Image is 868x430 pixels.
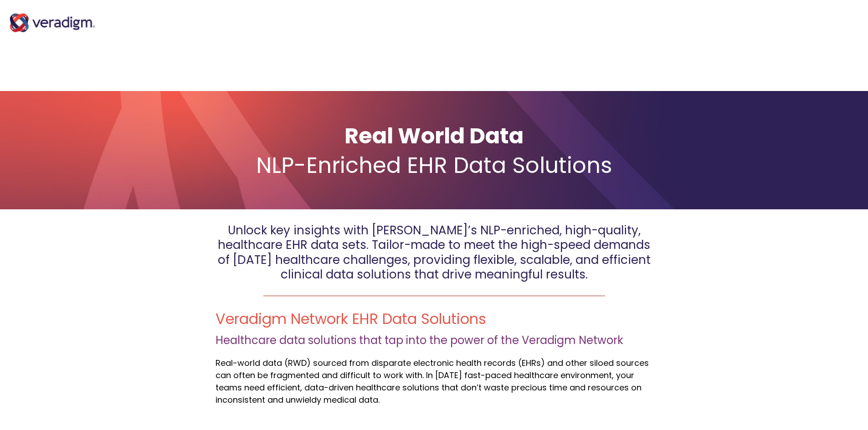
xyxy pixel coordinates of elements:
span: -world data (RWD) sourced from disparate electronic health records (EHRs) and other siloed source... [216,357,649,405]
span: NLP-Enriched EHR Data Solutions [256,150,612,181]
span: Veradigm Network EHR Data Solutions [216,309,486,329]
span: Real [216,357,233,369]
span: Real World Data [344,121,524,151]
span: Unlock key insights with [PERSON_NAME]’s NLP-enriched, high-quality, healthcare EHR data sets. [218,222,641,253]
span: Healthcare data solutions that tap into the power of the Veradigm Network [216,333,623,348]
span: Tailor-made to meet the high-speed demands of [DATE] healthcare challenges, providing flexible, s... [218,237,651,283]
img: Veradigm Logo [7,5,98,41]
